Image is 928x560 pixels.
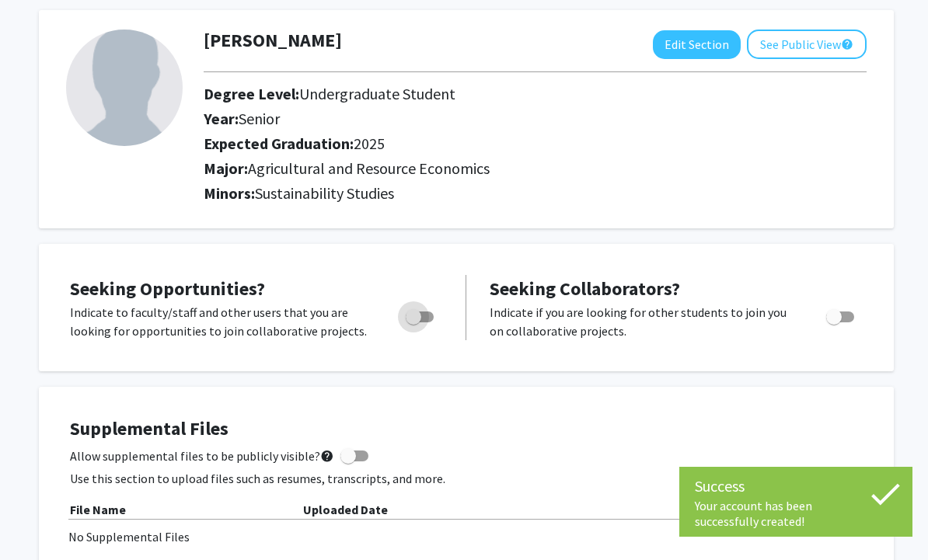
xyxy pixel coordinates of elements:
div: Your account has been successfully created! [695,498,897,529]
b: Uploaded Date [303,502,388,517]
iframe: Chat [12,490,66,548]
h2: Minors: [204,184,867,203]
h2: Year: [204,110,759,128]
span: Sustainability Studies [255,183,394,203]
mat-icon: help [841,35,853,54]
span: Undergraduate Student [299,84,455,103]
p: Use this section to upload files such as resumes, transcripts, and more. [70,469,863,488]
span: Seeking Opportunities? [70,277,265,301]
span: 2025 [354,134,385,153]
span: Senior [239,109,280,128]
p: Indicate to faculty/staff and other users that you are looking for opportunities to join collabor... [70,303,376,340]
h2: Degree Level: [204,85,759,103]
p: Indicate if you are looking for other students to join you on collaborative projects. [490,303,797,340]
span: Allow supplemental files to be publicly visible? [70,447,334,465]
button: Edit Section [653,30,741,59]
button: See Public View [747,30,867,59]
div: Toggle [820,303,863,326]
mat-icon: help [320,447,334,465]
h4: Supplemental Files [70,418,863,440]
img: Profile Picture [66,30,183,146]
h2: Expected Graduation: [204,134,759,153]
span: Agricultural and Resource Economics [248,158,490,178]
h2: Major: [204,159,867,178]
h1: [PERSON_NAME] [204,30,342,52]
div: No Supplemental Files [68,527,864,546]
div: Toggle [399,303,442,326]
span: Seeking Collaborators? [490,277,680,301]
b: File Name [70,502,126,517]
div: Success [695,475,897,498]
